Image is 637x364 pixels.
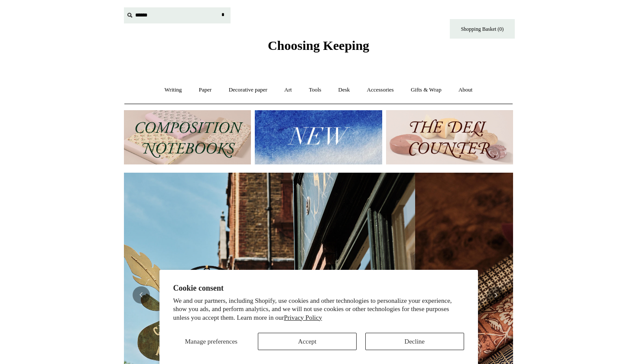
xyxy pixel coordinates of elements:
[221,79,275,102] a: Decorative paper
[331,79,358,102] a: Desk
[268,45,369,51] a: Choosing Keeping
[365,333,464,350] button: Decline
[255,110,382,164] img: New.jpg__PID:f73bdf93-380a-4a35-bcfe-7823039498e1
[191,79,220,102] a: Paper
[124,110,251,164] img: 202302 Composition ledgers.jpg__PID:69722ee6-fa44-49dd-a067-31375e5d54ec
[359,79,402,102] a: Accessories
[173,333,249,350] button: Manage preferences
[276,79,299,102] a: Art
[386,110,513,164] img: The Deli Counter
[450,19,515,39] a: Shopping Basket (0)
[173,297,464,322] p: We and our partners, including Shopify, use cookies and other technologies to personalize your ex...
[268,38,369,52] span: Choosing Keeping
[451,79,481,102] a: About
[185,338,237,345] span: Manage preferences
[403,79,449,102] a: Gifts & Wrap
[157,79,190,102] a: Writing
[258,333,357,350] button: Accept
[133,286,150,304] button: Previous
[173,284,464,293] h2: Cookie consent
[284,314,322,321] a: Privacy Policy
[487,286,504,304] button: Next
[301,79,329,102] a: Tools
